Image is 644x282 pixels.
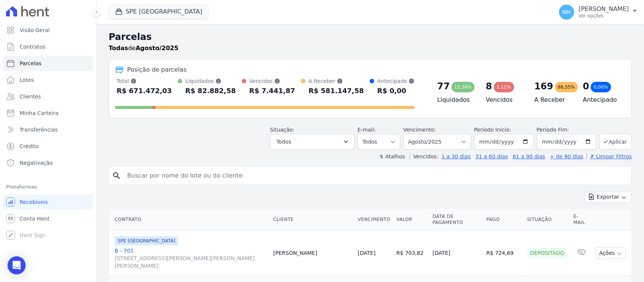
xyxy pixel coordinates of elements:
span: Parcelas [20,60,41,67]
span: NM [563,9,571,15]
a: Conta Hent [3,211,93,226]
a: B - 701[STREET_ADDRESS][PERSON_NAME][PERSON_NAME][PERSON_NAME] [115,247,267,270]
button: Todos [270,134,355,150]
td: R$ 703,82 [393,230,430,276]
label: ↯ Atalhos [379,153,405,159]
th: Vencimento [355,209,393,230]
label: Vencimento: [403,127,436,133]
a: ✗ Limpar Filtros [587,153,632,159]
div: R$ 581.147,58 [309,85,364,97]
a: Negativação [3,155,93,170]
a: [DATE] [358,250,375,256]
a: + de 90 dias [550,153,584,159]
div: Open Intercom Messenger [8,256,26,274]
span: Negativação [20,159,53,167]
a: Minha Carteira [3,106,93,121]
button: Ações [596,247,626,259]
button: NM [PERSON_NAME] Ver opções [553,2,644,23]
th: Contrato [109,209,270,230]
a: Clientes [3,89,93,104]
div: R$ 7.441,87 [249,85,295,97]
label: Situação: [270,127,295,133]
div: 8 [486,80,492,92]
a: Lotes [3,72,93,87]
span: Contratos [20,43,45,51]
div: 77 [437,80,450,92]
th: Situação [524,209,570,230]
p: [PERSON_NAME] [579,5,629,13]
th: Valor [393,209,430,230]
span: Visão Geral [20,26,50,34]
label: E-mail: [358,127,376,133]
div: 12,34% [452,82,475,92]
h4: Antecipado [583,95,619,104]
label: Vencidos: [410,153,438,159]
button: Aplicar [599,133,632,150]
th: Data de Pagamento [430,209,484,230]
span: Lotes [20,76,34,84]
div: Liquidados [185,77,236,85]
div: Plataformas [6,182,90,192]
div: R$ 82.882,58 [185,85,236,97]
span: Transferências [20,126,58,133]
button: SPE [GEOGRAPHIC_DATA] [109,5,209,19]
div: 0 [583,80,589,92]
div: Depositado [527,248,567,258]
div: Antecipado [377,77,415,85]
div: Posição de parcelas [127,65,187,74]
div: 86,55% [555,82,578,92]
strong: Todas [109,44,128,52]
a: Crédito [3,139,93,154]
div: R$ 0,00 [377,85,415,97]
h4: Liquidados [437,95,474,104]
span: Conta Hent [20,215,49,222]
span: Clientes [20,93,41,100]
a: Recebíveis [3,195,93,210]
div: Vencidos [249,77,295,85]
span: Todos [277,137,291,146]
td: [DATE] [430,230,484,276]
a: Contratos [3,39,93,54]
a: Visão Geral [3,23,93,38]
strong: Agosto/2025 [136,44,178,52]
input: Buscar por nome do lote ou do cliente [123,168,629,183]
div: 1,11% [494,82,514,92]
label: Período Inicío: [474,127,511,133]
label: Período Fim: [537,126,596,134]
th: Pago [483,209,524,230]
span: [STREET_ADDRESS][PERSON_NAME][PERSON_NAME][PERSON_NAME] [115,254,267,270]
i: search [112,171,121,180]
span: Crédito [20,143,39,150]
div: R$ 671.472,03 [117,85,172,97]
div: A Receber [309,77,364,85]
a: 61 a 90 dias [513,153,545,159]
h4: A Receber [535,95,571,104]
th: Cliente [270,209,355,230]
p: de [109,44,178,53]
div: Total [117,77,172,85]
span: SPE [GEOGRAPHIC_DATA] [115,236,178,245]
td: R$ 724,69 [483,230,524,276]
h2: Parcelas [109,30,632,44]
a: 1 a 30 dias [442,153,471,159]
p: Ver opções [579,13,629,19]
th: E-mail [570,209,593,230]
div: 0,00% [591,82,611,92]
a: 31 a 60 dias [475,153,508,159]
button: Exportar [584,191,632,203]
span: Minha Carteira [20,109,58,117]
td: [PERSON_NAME] [270,230,355,276]
a: Parcelas [3,56,93,71]
div: 169 [535,80,553,92]
a: Transferências [3,122,93,137]
h4: Vencidos [486,95,523,104]
span: Recebíveis [20,198,48,206]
